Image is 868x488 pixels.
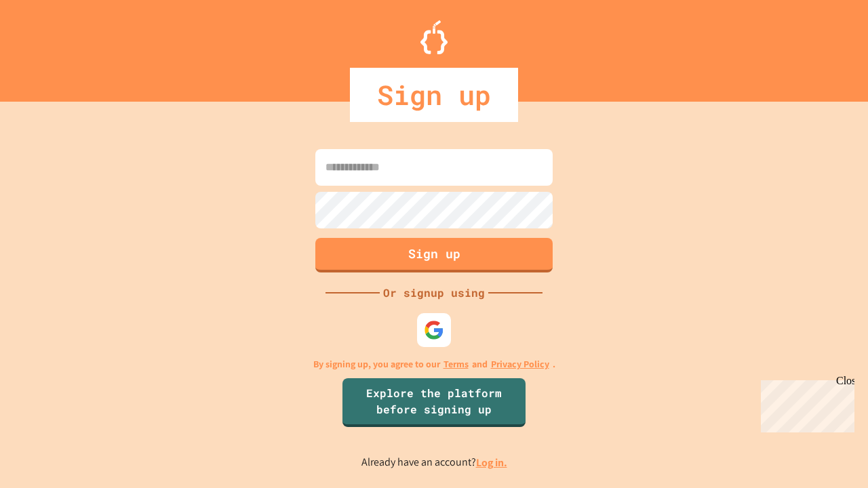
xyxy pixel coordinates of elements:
iframe: chat widget [811,434,854,474]
img: Logo.svg [420,20,448,54]
a: Explore the platform before signing up [342,378,526,427]
a: Privacy Policy [491,357,549,371]
p: Already have an account? [361,454,507,471]
p: By signing up, you agree to our and . [313,357,555,371]
div: Sign up [350,68,518,122]
a: Log in. [476,455,507,470]
img: google-icon.svg [424,320,444,340]
a: Terms [443,357,469,371]
div: Chat with us now!Close [5,5,94,86]
iframe: chat widget [755,375,854,432]
div: Or signup using [380,285,488,301]
button: Sign up [315,238,553,272]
